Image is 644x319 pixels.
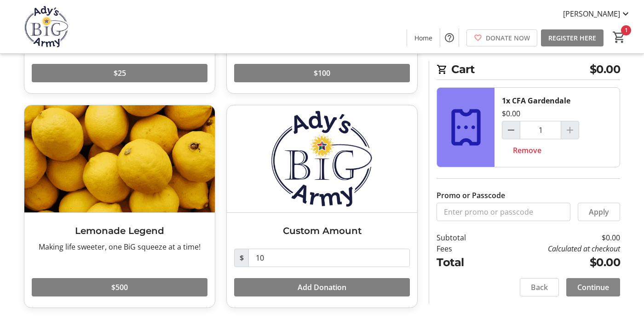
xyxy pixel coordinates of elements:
td: $0.00 [490,232,620,243]
img: Ady's BiG Army's Logo [6,4,87,50]
a: DONATE NOW [466,29,537,46]
h3: Lemonade Legend [32,224,207,238]
h3: Custom Amount [234,224,410,238]
td: Calculated at checkout [490,243,620,254]
a: REGISTER HERE [541,29,604,46]
button: Help [440,28,459,47]
div: $0.00 [502,108,520,119]
input: Enter promo or passcode [437,203,570,221]
span: Home [414,33,432,43]
span: $100 [314,68,330,79]
span: DONATE NOW [486,33,530,43]
div: 1x CFA Gardendale [502,95,570,106]
span: [PERSON_NAME] [563,8,620,19]
button: $100 [234,64,410,82]
td: Subtotal [437,232,490,243]
span: $0.00 [590,61,621,78]
a: Home [407,29,440,46]
img: Custom Amount [227,105,417,212]
span: Back [531,282,548,293]
button: Add Donation [234,278,410,296]
button: Remove [502,141,552,159]
button: Cart [611,29,627,46]
input: Donation Amount [248,249,410,267]
button: Continue [566,278,620,296]
h2: Cart [437,61,620,80]
span: Continue [577,282,609,293]
button: $500 [32,278,207,296]
label: Promo or Passcode [437,190,505,201]
button: [PERSON_NAME] [556,6,638,21]
span: $ [234,249,249,267]
button: Apply [578,203,620,221]
img: Lemonade Legend [24,105,215,212]
button: Decrement by one [502,121,520,139]
span: REGISTER HERE [548,33,596,43]
input: CFA Gardendale Quantity [520,121,561,139]
td: $0.00 [490,254,620,271]
span: $500 [111,282,128,293]
button: $25 [32,64,207,82]
span: Add Donation [298,282,346,293]
button: Back [520,278,559,296]
td: Total [437,254,490,271]
span: $25 [114,68,126,79]
div: Making life sweeter, one BiG squeeze at a time! [32,241,207,252]
td: Fees [437,243,490,254]
span: Remove [513,145,541,156]
span: Apply [589,206,609,217]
